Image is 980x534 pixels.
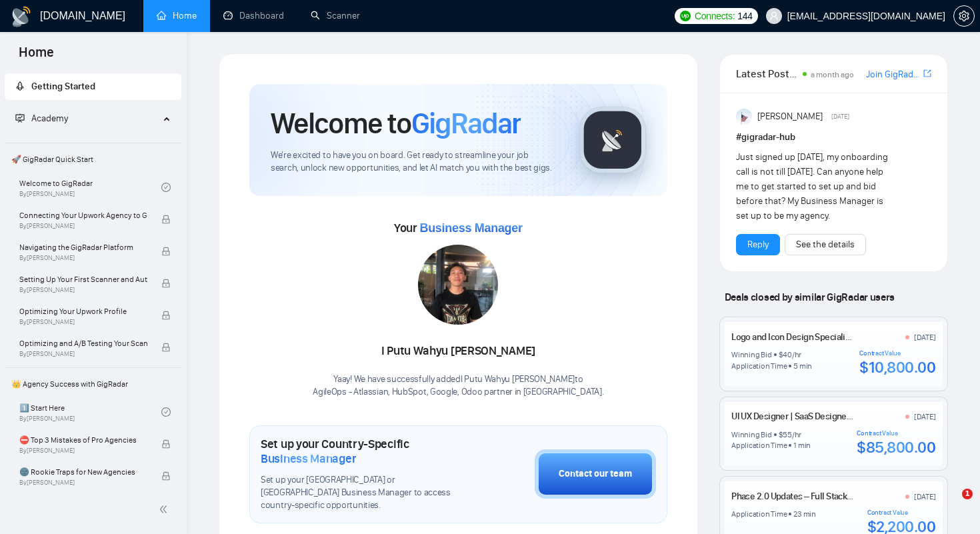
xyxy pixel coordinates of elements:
[793,361,812,371] div: 5 min
[261,437,468,466] h1: Set up your Country-Specific
[769,11,779,21] span: user
[579,107,646,173] img: gigradar-logo.png
[953,11,975,21] a: setting
[779,429,783,440] div: $
[19,397,161,427] a: 1️⃣ Start HereBy[PERSON_NAME]
[731,361,787,371] div: Application Time
[785,234,866,255] button: See the details
[161,439,171,449] span: lock
[859,357,935,377] div: $10,800.00
[19,465,147,479] span: 🌚 Rookie Traps for New Agencies
[161,183,171,192] span: check-circle
[6,371,180,397] span: 👑 Agency Success with GigRadar
[935,489,967,521] iframe: Intercom live chat
[271,149,558,175] span: We're excited to have you on board. Get ready to streamline your job search, unlock new opportuni...
[19,222,147,230] span: By [PERSON_NAME]
[15,113,68,124] span: Academy
[954,11,974,21] span: setting
[793,440,811,451] div: 1 min
[19,241,147,254] span: Navigating the GigRadar Platform
[161,311,171,320] span: lock
[559,467,632,481] div: Contact our team
[783,349,792,360] div: 40
[736,109,752,125] img: Anisuzzaman Khan
[31,81,95,92] span: Getting Started
[311,10,360,21] a: searchScanner
[161,343,171,352] span: lock
[535,449,656,499] button: Contact our team
[736,150,893,223] div: Just signed up [DATE], my onboarding call is not till [DATE]. Can anyone help me to get started t...
[161,247,171,256] span: lock
[914,491,936,502] div: [DATE]
[161,279,171,288] span: lock
[731,331,885,343] a: Logo and Icon Design Specialist Needed
[793,509,816,519] div: 23 min
[914,411,936,422] div: [DATE]
[962,489,973,499] span: 1
[792,429,801,440] div: /hr
[313,340,603,363] div: I Putu Wahyu [PERSON_NAME]
[411,105,521,141] span: GigRadar
[271,105,521,141] h1: Welcome to
[19,286,147,294] span: By [PERSON_NAME]
[19,318,147,326] span: By [PERSON_NAME]
[5,73,181,100] li: Getting Started
[859,349,935,357] div: Contract Value
[19,273,147,286] span: Setting Up Your First Scanner and Auto-Bidder
[394,221,523,235] span: Your
[19,305,147,318] span: Optimizing Your Upwork Profile
[161,215,171,224] span: lock
[161,407,171,417] span: check-circle
[923,67,931,80] a: export
[731,509,787,519] div: Application Time
[680,11,691,21] img: upwork-logo.png
[792,349,801,360] div: /hr
[418,245,498,325] img: 1705906507721-WhatsApp%20Image%202024-01-22%20at%2014.29.20.jpeg
[19,173,161,202] a: Welcome to GigRadarBy[PERSON_NAME]
[831,111,849,123] span: [DATE]
[953,5,975,27] button: setting
[757,109,823,124] span: [PERSON_NAME]
[857,437,935,457] div: $85,800.00
[8,43,65,71] span: Home
[736,130,931,145] h1: # gigradar-hub
[731,429,771,440] div: Winning Bid
[6,146,180,173] span: 🚀 GigRadar Quick Start
[313,373,603,399] div: Yaay! We have successfully added I Putu Wahyu [PERSON_NAME] to
[19,337,147,350] span: Optimizing and A/B Testing Your Scanner for Better Results
[19,254,147,262] span: By [PERSON_NAME]
[731,349,771,360] div: Winning Bid
[313,386,603,399] p: AgileOps - Atlassian, HubSpot, Google, Odoo partner in [GEOGRAPHIC_DATA] .
[731,440,787,451] div: Application Time
[19,350,147,358] span: By [PERSON_NAME]
[19,209,147,222] span: Connecting Your Upwork Agency to GigRadar
[19,447,147,455] span: By [PERSON_NAME]
[779,349,783,360] div: $
[923,68,931,79] span: export
[15,113,25,123] span: fund-projection-screen
[737,9,752,23] span: 144
[796,237,855,252] a: See the details
[811,70,854,79] span: a month ago
[261,451,356,466] span: Business Manager
[914,332,936,343] div: [DATE]
[11,6,32,27] img: logo
[19,433,147,447] span: ⛔ Top 3 Mistakes of Pro Agencies
[157,10,197,21] a: homeHome
[857,429,935,437] div: Contract Value
[419,221,522,235] span: Business Manager
[19,479,147,487] span: By [PERSON_NAME]
[731,411,927,422] a: UI UX Designer | SaaS Designer | Mobile App Design
[736,234,780,255] button: Reply
[731,491,901,502] a: Phase 2.0 Updates – Full Stack Development
[695,9,735,23] span: Connects:
[866,67,921,82] a: Join GigRadar Slack Community
[747,237,769,252] a: Reply
[31,113,68,124] span: Academy
[783,429,792,440] div: 55
[867,509,936,517] div: Contract Value
[15,81,25,91] span: rocket
[161,471,171,481] span: lock
[223,10,284,21] a: dashboardDashboard
[159,503,172,516] span: double-left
